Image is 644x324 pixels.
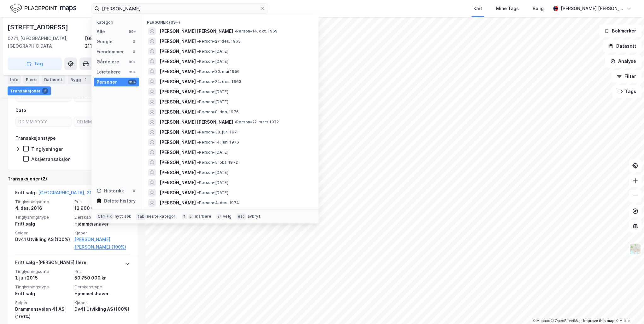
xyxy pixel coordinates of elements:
[197,180,199,185] span: •
[234,120,279,125] span: Person • 22. mars 1972
[74,230,130,236] span: Kjøper
[15,269,71,274] span: Tinglysningsdato
[197,39,241,44] span: Person • 27. des. 1963
[97,58,119,66] div: Gårdeiere
[160,38,196,45] span: [PERSON_NAME]
[629,243,641,255] img: Z
[160,108,196,116] span: [PERSON_NAME]
[15,284,71,290] span: Tinglysningstype
[74,274,130,282] div: 50 750 000 kr
[8,86,51,95] div: Transaksjoner
[136,213,146,220] div: tab
[197,160,238,165] span: Person • 5. okt. 1972
[197,150,199,155] span: •
[160,149,196,156] span: [PERSON_NAME]
[197,160,199,165] span: •
[74,220,130,228] div: Hjemmelshaver
[85,35,138,50] div: [GEOGRAPHIC_DATA], 211/46/0/7
[128,59,137,64] div: 99+
[160,27,233,35] span: [PERSON_NAME] [PERSON_NAME]
[15,290,71,297] div: Fritt salg
[605,55,641,68] button: Analyse
[74,305,130,313] div: Dv41 Utvikling AS (100%)
[496,5,519,12] div: Mine Tags
[8,57,62,70] button: Tag
[128,69,137,74] div: 99+
[74,300,130,305] span: Kjøper
[197,79,241,84] span: Person • 24. des. 1963
[15,305,71,321] div: Drammensveien 41 AS (100%)
[97,213,114,220] div: Ctrl + k
[74,269,130,274] span: Pris
[197,150,228,155] span: Person • [DATE]
[473,5,482,12] div: Kart
[15,134,56,142] div: Transaksjonstype
[74,290,130,297] div: Hjemmelshaver
[160,159,196,166] span: [PERSON_NAME]
[128,80,137,85] div: 99+
[15,300,71,305] span: Selger
[197,79,199,84] span: •
[160,98,196,106] span: [PERSON_NAME]
[31,156,71,162] div: Aksjetransaksjon
[10,3,76,14] img: logo.f888ab2527a4732fd821a326f86c7f29.svg
[104,197,136,205] div: Delete history
[197,190,199,195] span: •
[8,22,69,32] div: [STREET_ADDRESS]
[74,117,129,127] input: DD.MM.YYYY
[160,128,196,136] span: [PERSON_NAME]
[160,189,196,197] span: [PERSON_NAME]
[197,140,199,144] span: •
[97,187,124,195] div: Historikk
[223,214,231,219] div: velg
[8,175,138,183] div: Transaksjoner (2)
[8,35,85,50] div: 0271, [GEOGRAPHIC_DATA], [GEOGRAPHIC_DATA]
[15,220,71,228] div: Fritt salg
[197,180,228,185] span: Person • [DATE]
[160,169,196,176] span: [PERSON_NAME]
[128,29,137,34] div: 99+
[42,75,65,84] div: Datasett
[611,70,641,83] button: Filter
[197,170,228,175] span: Person • [DATE]
[197,109,199,114] span: •
[8,75,21,84] div: Info
[15,230,71,236] span: Selger
[197,99,199,104] span: •
[197,109,239,115] span: Person • 8. des. 1976
[15,274,71,282] div: 1. juli 2015
[99,4,260,13] input: Søk på adresse, matrikkel, gårdeiere, leietakere eller personer
[197,130,199,134] span: •
[234,120,236,124] span: •
[142,15,319,26] div: Personer (99+)
[603,40,641,52] button: Datasett
[74,236,130,251] a: [PERSON_NAME] [PERSON_NAME] (100%)
[599,25,641,37] button: Bokmerker
[612,294,644,324] iframe: Chat Widget
[31,146,63,152] div: Tinglysninger
[15,199,71,204] span: Tinglysningsdato
[38,190,110,195] a: [GEOGRAPHIC_DATA], 211/46/0/7
[147,214,177,219] div: neste kategori
[612,85,641,98] button: Tags
[97,28,105,35] div: Alle
[551,319,582,323] a: OpenStreetMap
[132,188,137,193] div: 0
[115,214,132,219] div: nytt søk
[160,48,196,55] span: [PERSON_NAME]
[15,204,71,212] div: 4. des. 2016
[82,76,89,83] div: 1
[195,214,211,219] div: markere
[68,75,91,84] div: Bygg
[583,319,614,323] a: Improve this map
[197,99,228,104] span: Person • [DATE]
[533,5,544,12] div: Bolig
[197,49,228,54] span: Person • [DATE]
[234,29,236,33] span: •
[132,39,137,44] div: 0
[160,68,196,75] span: [PERSON_NAME]
[197,69,240,74] span: Person • 30. mai 1956
[197,89,199,94] span: •
[197,49,199,54] span: •
[15,259,86,269] div: Fritt salg - [PERSON_NAME] flere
